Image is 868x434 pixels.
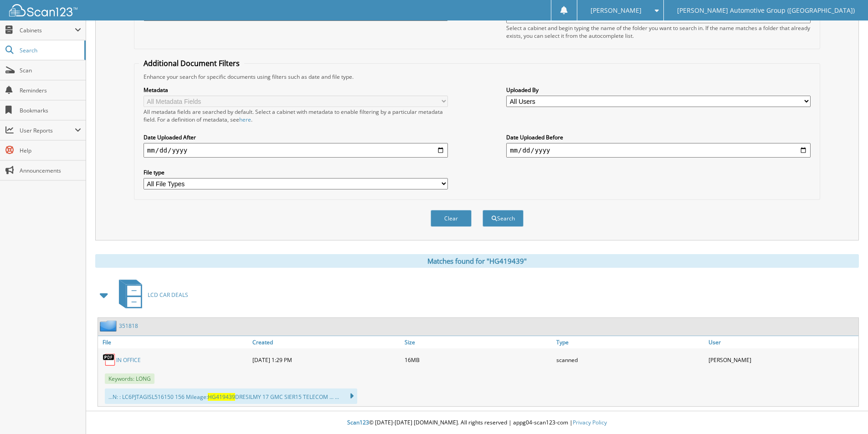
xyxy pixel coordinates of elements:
img: PDF.png [103,353,116,367]
a: here [239,116,251,123]
button: Clear [431,210,472,227]
a: Created [250,336,402,348]
span: [PERSON_NAME] [591,8,642,13]
img: folder2.png [100,320,119,332]
a: File [98,336,250,348]
iframe: Chat Widget [822,390,868,434]
div: 16MB [402,351,555,369]
a: LCD CAR DEALS [113,277,188,313]
span: HG419439 [208,393,235,401]
img: scan123-logo-white.svg [9,4,77,16]
div: [PERSON_NAME] [706,351,858,369]
a: IN OFFICE [116,356,141,364]
div: Enhance your search for specific documents using filters such as date and file type. [139,73,815,81]
label: Date Uploaded After [144,133,448,141]
a: Type [554,336,706,348]
span: Cabinets [20,26,75,34]
span: [PERSON_NAME] Automotive Group ([GEOGRAPHIC_DATA]) [677,8,855,13]
legend: Additional Document Filters [139,58,244,68]
span: Scan123 [347,419,369,426]
span: LCD CAR DEALS [148,291,188,299]
div: scanned [554,351,706,369]
a: User [706,336,858,348]
label: Metadata [144,86,448,94]
a: Privacy Policy [573,419,607,426]
span: User Reports [20,127,75,134]
span: Help [20,147,81,154]
a: 351818 [119,322,138,330]
label: Date Uploaded Before [506,133,811,141]
span: Search [20,46,80,54]
label: File type [144,168,448,176]
div: © [DATE]-[DATE] [DOMAIN_NAME]. All rights reserved | appg04-scan123-com | [86,412,868,434]
div: ...N: : LC6PJTAGISL516150 156 Mileage: DRESILMY 17 GMC SIER15 TELECOM ... ... [105,388,357,404]
input: start [144,143,448,158]
span: Reminders [20,87,81,94]
label: Uploaded By [506,86,811,94]
button: Search [483,210,524,227]
div: [DATE] 1:29 PM [250,351,402,369]
span: Announcements [20,167,81,174]
div: Select a cabinet and begin typing the name of the folder you want to search in. If the name match... [506,24,811,40]
input: end [506,143,811,158]
div: All metadata fields are searched by default. Select a cabinet with metadata to enable filtering b... [144,108,448,123]
a: Size [402,336,555,348]
span: Bookmarks [20,107,81,114]
div: Matches found for "HG419439" [95,254,859,268]
span: Keywords: LONG [105,373,154,384]
span: Scan [20,66,81,74]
